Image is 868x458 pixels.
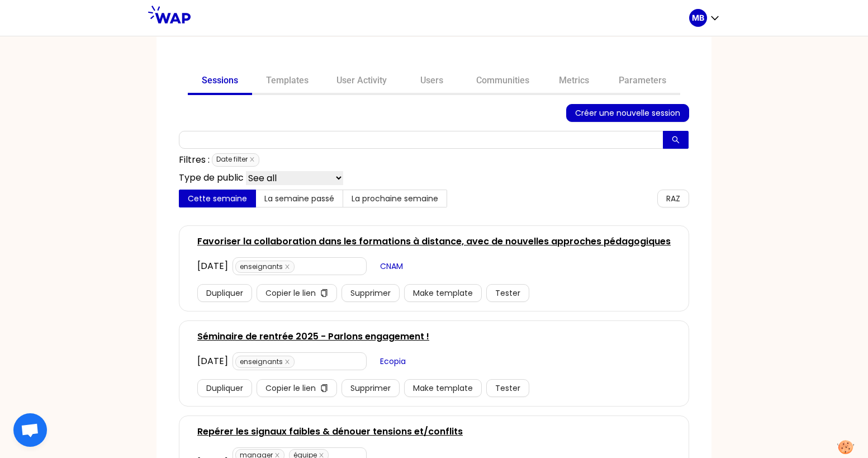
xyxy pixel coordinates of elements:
div: Ouvrir le chat [13,413,47,447]
a: Parameters [605,68,680,95]
button: Dupliquer [197,284,252,302]
a: Séminaire de rentrée 2025 - Parlons engagement ! [197,330,429,343]
span: close [284,359,290,365]
span: CNAM [380,260,403,272]
span: copy [320,289,328,298]
button: Tester [486,379,529,397]
span: close [284,264,290,270]
span: search [672,136,680,145]
span: enseignants [235,356,295,368]
button: Créer une nouvelle session [566,104,689,122]
button: Ecopia [371,352,415,370]
button: CNAM [371,257,412,275]
span: Créer une nouvelle session [575,107,680,119]
span: close [274,452,280,458]
span: Ecopia [380,355,406,367]
a: Metrics [543,68,605,95]
p: MB [692,12,704,23]
span: copy [320,384,328,393]
span: Supprimer [350,382,391,394]
p: Filtres : [179,153,210,167]
div: [DATE] [197,259,228,273]
button: Make template [404,284,482,302]
button: Copier le liencopy [257,379,337,397]
span: Copier le lien [265,382,316,394]
span: Tester [495,382,520,394]
button: search [663,131,689,149]
button: Make template [404,379,482,397]
button: MB [689,9,720,27]
a: Communities [462,68,543,95]
button: Supprimer [341,284,400,302]
div: [DATE] [197,355,228,368]
span: Cette semaine [188,193,247,204]
a: Templates [252,68,322,95]
button: Copier le liencopy [257,284,337,302]
a: Sessions [188,68,252,95]
button: Supprimer [341,379,400,397]
span: close [249,157,255,162]
button: RAZ [657,190,689,207]
span: Date filter [212,153,259,167]
span: close [319,452,324,458]
a: Favoriser la collaboration dans les formations à distance, avec de nouvelles approches pédagogiques [197,235,671,248]
a: Repérer les signaux faibles & dénouer tensions et/conflits [197,425,463,438]
span: RAZ [666,192,680,205]
span: Make template [413,287,473,299]
p: Type de public [179,171,244,185]
span: Dupliquer [206,287,243,299]
span: enseignants [235,261,295,273]
a: User Activity [322,68,401,95]
span: Dupliquer [206,382,243,394]
span: La semaine passé [264,193,334,204]
button: Tester [486,284,529,302]
a: Users [401,68,462,95]
button: Dupliquer [197,379,252,397]
span: Copier le lien [265,287,316,299]
span: Tester [495,287,520,299]
span: Make template [413,382,473,394]
span: La prochaine semaine [352,193,438,204]
span: Supprimer [350,287,391,299]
